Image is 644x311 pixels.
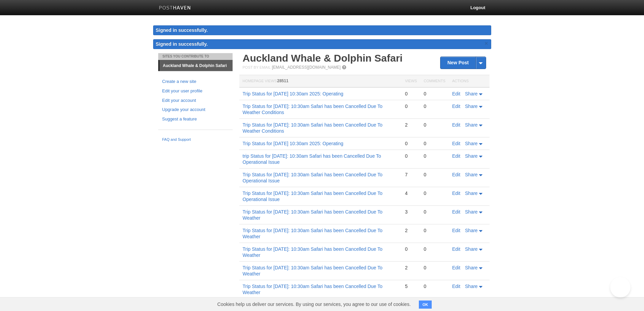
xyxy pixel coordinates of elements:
[424,153,445,159] div: 0
[424,227,445,234] div: 0
[452,284,460,289] a: Edit
[243,246,383,258] a: Trip Status for [DATE]: 10:30am Safari has been Cancelled Due To Weather
[272,65,340,70] a: [EMAIL_ADDRESS][DOMAIN_NAME]
[405,265,417,271] div: 2
[243,228,383,239] a: Trip Status for [DATE]: 10:30am Safari has been Cancelled Due To Weather
[452,191,460,196] a: Edit
[449,75,490,88] th: Actions
[424,103,445,109] div: 0
[465,91,478,96] span: Share
[243,122,383,134] a: Trip Status for [DATE]: 10:30am Safari has been Cancelled Due To Weather Conditions
[405,153,417,159] div: 0
[440,57,485,69] a: New Post
[162,116,229,123] a: Suggest a feature
[419,301,432,309] button: OK
[452,246,460,252] a: Edit
[465,209,478,215] span: Share
[452,141,460,146] a: Edit
[452,265,460,270] a: Edit
[243,153,381,165] a: trip Status for [DATE]: 10:30am Safari has been Cancelled Due To Operational Issue
[424,283,445,289] div: 0
[424,122,445,128] div: 0
[243,91,343,96] a: Trip Status for [DATE] 10:30am 2025: Operating
[405,91,417,97] div: 0
[424,190,445,196] div: 0
[465,122,478,128] span: Share
[424,209,445,215] div: 0
[243,141,343,146] a: Trip Status for [DATE] 10:30am 2025: Operating
[162,97,229,104] a: Edit your account
[452,172,460,177] a: Edit
[159,6,191,11] img: Posthaven-bar
[162,137,229,143] a: FAQ and Support
[465,228,478,233] span: Share
[405,246,417,252] div: 0
[405,122,417,128] div: 2
[243,52,403,64] a: Auckland Whale & Dolphin Safari
[610,277,630,297] iframe: Help Scout Beacon - Open
[243,104,383,115] a: Trip Status for [DATE]: 10:30am Safari has been Cancelled Due To Weather Conditions
[243,265,383,276] a: Trip Status for [DATE]: 10:30am Safari has been Cancelled Due To Weather
[465,172,478,177] span: Share
[405,227,417,234] div: 2
[465,153,478,159] span: Share
[211,297,418,311] span: Cookies help us deliver our services. By using our services, you agree to our use of cookies.
[465,265,478,270] span: Share
[405,103,417,109] div: 0
[452,122,460,128] a: Edit
[465,141,478,146] span: Share
[162,88,229,95] a: Edit your user profile
[424,91,445,97] div: 0
[405,140,417,147] div: 0
[465,284,478,289] span: Share
[156,41,208,47] span: Signed in successfully.
[405,190,417,196] div: 4
[465,191,478,196] span: Share
[420,75,449,88] th: Comments
[243,284,383,295] a: Trip Status for [DATE]: 10:30am Safari has been Cancelled Due To Weather
[452,228,460,233] a: Edit
[452,153,460,159] a: Edit
[162,106,229,113] a: Upgrade your account
[243,172,383,183] a: Trip Status for [DATE]: 10:30am Safari has been Cancelled Due To Operational Issue
[424,172,445,178] div: 0
[239,75,402,88] th: Homepage Views
[153,25,491,35] div: Signed in successfully.
[277,79,288,83] span: 28511
[162,78,229,85] a: Create a new site
[424,265,445,271] div: 0
[405,172,417,178] div: 7
[452,104,460,109] a: Edit
[452,209,460,215] a: Edit
[405,283,417,289] div: 5
[452,91,460,96] a: Edit
[405,209,417,215] div: 3
[160,60,233,71] a: Auckland Whale & Dolphin Safari
[483,39,490,48] a: ×
[402,75,420,88] th: Views
[243,209,383,221] a: Trip Status for [DATE]: 10:30am Safari has been Cancelled Due To Weather
[465,246,478,252] span: Share
[424,246,445,252] div: 0
[424,140,445,147] div: 0
[243,191,383,202] a: Trip Status for [DATE]: 10:30am Safari has been Cancelled Due To Operational Issue
[158,53,233,60] li: Sites You Contribute To
[243,65,271,69] span: Post by Email
[465,104,478,109] span: Share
